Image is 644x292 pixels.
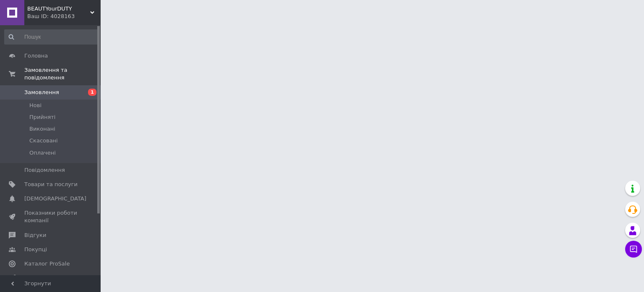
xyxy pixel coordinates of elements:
[29,149,56,157] span: Оплачені
[24,52,48,60] span: Головна
[24,66,101,82] span: Замовлення та повідомлення
[24,89,59,96] span: Замовлення
[88,89,96,96] span: 1
[625,241,642,258] button: Чат з покупцем
[24,246,47,253] span: Покупці
[24,260,70,268] span: Каталог ProSale
[27,5,90,13] span: BEAUTYourDUTY
[24,231,46,239] span: Відгуки
[24,181,78,188] span: Товари та послуги
[29,125,55,133] span: Виконані
[29,102,42,109] span: Нові
[24,274,53,282] span: Аналітика
[4,29,99,45] input: Пошук
[24,166,65,174] span: Повідомлення
[24,209,78,224] span: Показники роботи компанії
[29,113,55,121] span: Прийняті
[29,137,58,145] span: Скасовані
[24,195,86,203] span: [DEMOGRAPHIC_DATA]
[27,13,101,20] div: Ваш ID: 4028163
